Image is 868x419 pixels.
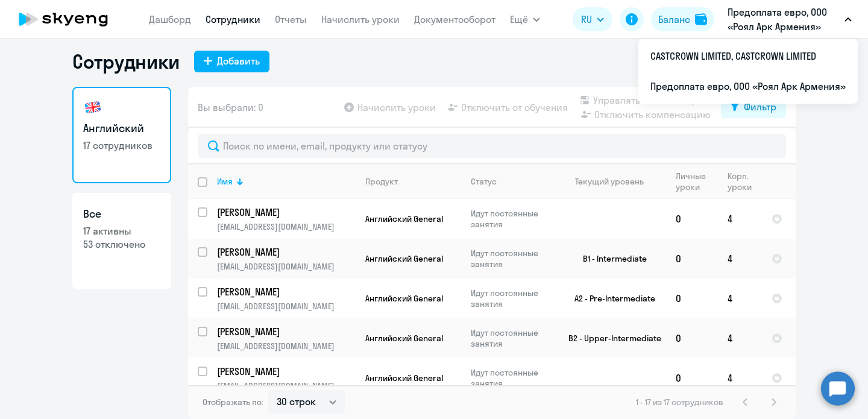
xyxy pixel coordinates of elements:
[365,176,461,187] div: Продукт
[636,397,723,408] span: 1 - 17 из 17 сотрудников
[573,7,612,31] button: RU
[83,224,160,238] p: 17 активны
[83,139,160,152] p: 17 сотрудников
[217,325,353,338] p: [PERSON_NAME]
[217,206,355,219] a: [PERSON_NAME]
[718,318,762,358] td: 4
[676,171,717,192] div: Личные уроки
[365,253,443,264] span: Английский General
[217,325,355,338] a: [PERSON_NAME]
[206,13,260,25] a: Сотрудники
[149,13,191,25] a: Дашборд
[217,301,355,312] p: [EMAIL_ADDRESS][DOMAIN_NAME]
[471,176,497,187] div: Статус
[510,12,528,27] span: Ещё
[554,279,666,318] td: A2 - Pre-Intermediate
[414,13,495,25] a: Документооборот
[217,54,260,68] div: Добавить
[728,171,761,192] div: Корп. уроки
[471,176,553,187] div: Статус
[217,261,355,272] p: [EMAIL_ADDRESS][DOMAIN_NAME]
[651,7,714,31] button: Балансbalance
[83,238,160,251] p: 53 отключено
[658,12,690,27] div: Баланс
[676,171,706,192] div: Личные уроки
[728,171,752,192] div: Корп. уроки
[217,245,355,259] a: [PERSON_NAME]
[217,285,355,298] a: [PERSON_NAME]
[365,213,443,224] span: Английский General
[471,208,553,230] p: Идут постоянные занятия
[718,199,762,239] td: 4
[72,193,171,289] a: Все17 активны53 отключено
[217,285,353,298] p: [PERSON_NAME]
[194,51,269,72] button: Добавить
[217,221,355,232] p: [EMAIL_ADDRESS][DOMAIN_NAME]
[217,245,353,259] p: [PERSON_NAME]
[72,87,171,183] a: Английский17 сотрудников
[722,5,858,34] button: Предоплата евро, ООО «Роял Арк Армения»
[72,49,180,74] h1: Сотрудники
[203,397,263,408] span: Отображать по:
[728,5,840,34] p: Предоплата евро, ООО «Роял Арк Армения»
[695,13,707,25] img: balance
[718,279,762,318] td: 4
[666,239,718,279] td: 0
[575,176,644,187] div: Текущий уровень
[217,176,233,187] div: Имя
[666,199,718,239] td: 0
[83,121,160,136] h3: Английский
[564,176,665,187] div: Текущий уровень
[666,318,718,358] td: 0
[666,279,718,318] td: 0
[638,39,858,104] ul: Ещё
[471,288,553,309] p: Идут постоянные занятия
[718,239,762,279] td: 4
[581,12,592,27] span: RU
[198,134,786,158] input: Поиск по имени, email, продукту или статусу
[471,327,553,349] p: Идут постоянные занятия
[721,96,786,118] button: Фильтр
[321,13,400,25] a: Начислить уроки
[83,98,102,117] img: english
[365,293,443,304] span: Английский General
[198,100,263,115] span: Вы выбрали: 0
[217,176,355,187] div: Имя
[554,318,666,358] td: B2 - Upper-Intermediate
[666,358,718,398] td: 0
[217,341,355,351] p: [EMAIL_ADDRESS][DOMAIN_NAME]
[217,380,355,391] p: [EMAIL_ADDRESS][DOMAIN_NAME]
[365,176,398,187] div: Продукт
[83,206,160,222] h3: Все
[217,365,355,378] a: [PERSON_NAME]
[744,99,776,114] div: Фильтр
[471,248,553,269] p: Идут постоянные занятия
[365,333,443,344] span: Английский General
[217,206,353,219] p: [PERSON_NAME]
[275,13,307,25] a: Отчеты
[510,7,540,31] button: Ещё
[471,367,553,389] p: Идут постоянные занятия
[365,373,443,383] span: Английский General
[554,239,666,279] td: B1 - Intermediate
[718,358,762,398] td: 4
[217,365,353,378] p: [PERSON_NAME]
